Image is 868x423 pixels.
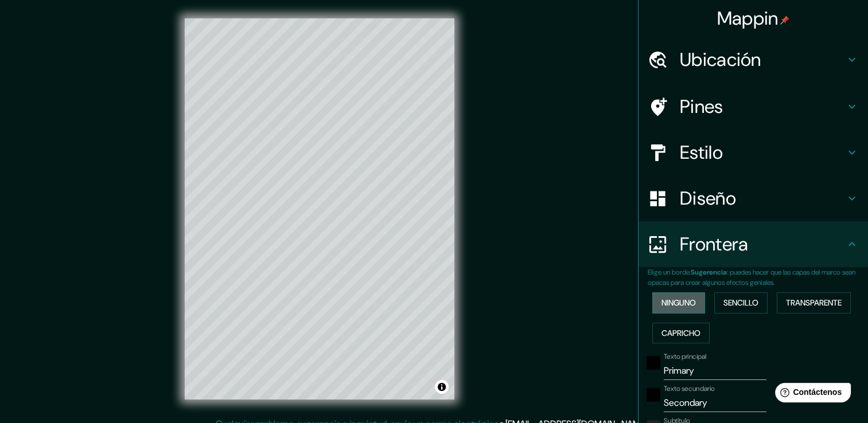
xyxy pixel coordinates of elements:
[639,84,868,130] div: Pines
[639,175,868,221] div: Diseño
[664,352,706,362] label: Texto principal
[435,380,449,394] button: Alternar atribución
[717,6,779,30] font: Mappin
[714,292,768,314] button: Sencillo
[786,296,842,310] font: Transparente
[680,95,845,118] h4: Pines
[647,388,660,402] button: negro
[652,292,705,314] button: Ninguno
[680,233,845,256] h4: Frontera
[648,267,868,288] p: Elige un borde. : puedes hacer que las capas del marco sean opacas para crear algunos efectos gen...
[691,268,727,277] b: Sugerencia
[680,187,845,210] h4: Diseño
[777,292,851,314] button: Transparente
[723,296,758,310] font: Sencillo
[661,296,696,310] font: Ninguno
[680,141,845,164] h4: Estilo
[780,15,789,25] img: pin-icon.png
[639,221,868,267] div: Frontera
[661,326,700,340] font: Capricho
[639,37,868,83] div: Ubicación
[766,378,855,410] iframe: Help widget launcher
[639,130,868,175] div: Estilo
[652,323,710,344] button: Capricho
[680,48,845,71] h4: Ubicación
[664,384,715,394] label: Texto secundario
[647,356,660,370] button: negro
